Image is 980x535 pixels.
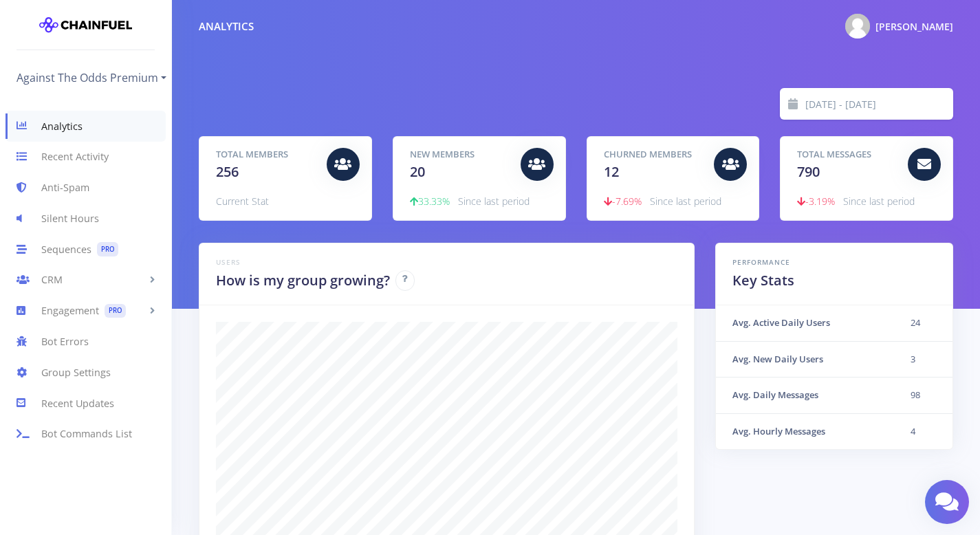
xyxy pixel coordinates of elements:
[732,257,936,267] h6: Performance
[410,148,510,162] h5: New Members
[732,270,936,291] h2: Key Stats
[843,195,915,208] span: Since last period
[410,195,450,208] span: 33.33%
[17,67,166,89] a: Against The Odds Premium
[894,378,952,414] td: 98
[216,148,316,162] h5: Total Members
[604,162,619,181] span: 12
[216,270,390,291] h2: How is my group growing?
[105,304,126,318] span: PRO
[650,195,721,208] span: Since last period
[216,257,677,267] h6: Users
[716,341,894,378] th: Avg. New Daily Users
[894,413,952,449] td: 4
[39,11,132,39] img: chainfuel-logo
[797,195,835,208] span: -3.19%
[716,305,894,341] th: Avg. Active Daily Users
[97,242,118,256] span: PRO
[199,19,254,34] div: Analytics
[894,341,952,378] td: 3
[216,195,269,208] span: Current Stat
[410,162,425,181] span: 20
[797,148,897,162] h5: Total Messages
[845,14,870,39] img: @ Photo
[716,413,894,449] th: Avg. Hourly Messages
[604,195,642,208] span: -7.69%
[6,111,166,142] a: Analytics
[604,148,704,162] h5: Churned Members
[894,305,952,341] td: 24
[716,378,894,414] th: Avg. Daily Messages
[216,162,239,181] span: 256
[797,162,820,181] span: 790
[458,195,530,208] span: Since last period
[834,11,953,41] a: @ Photo [PERSON_NAME]
[875,20,953,33] span: [PERSON_NAME]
